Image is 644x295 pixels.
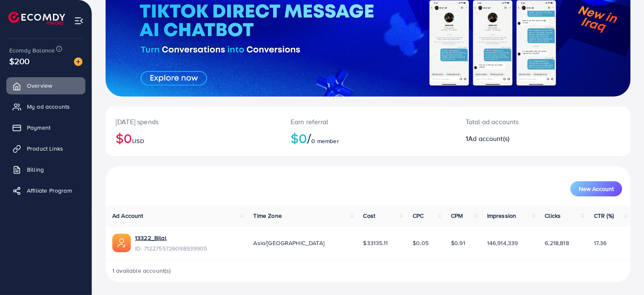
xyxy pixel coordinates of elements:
[312,137,339,145] span: 0 member
[608,257,638,289] iframe: Chat
[6,140,85,157] a: Product Links
[74,57,82,66] img: image
[570,181,622,196] button: New Account
[487,211,517,220] span: Impression
[135,244,207,253] span: ID: 7122755726098939905
[594,211,614,220] span: CTR (%)
[451,239,465,247] span: $0.91
[253,211,281,220] span: Time Zone
[466,117,577,127] p: Total ad accounts
[6,98,85,115] a: My ad accounts
[9,55,30,67] span: $200
[451,211,463,220] span: CPM
[74,16,84,26] img: menu
[27,165,44,174] span: Billing
[291,130,445,146] h2: $0
[291,117,445,127] p: Earn referral
[27,81,52,90] span: Overview
[6,182,85,199] a: Affiliate Program
[9,46,55,55] span: Ecomdy Balance
[27,123,50,132] span: Payment
[135,234,207,242] a: 13322_Bilal
[6,119,85,136] a: Payment
[594,239,607,247] span: 17.36
[112,234,131,252] img: ic-ads-acc.e4c84228.svg
[112,266,171,275] span: 1 available account(s)
[8,12,65,25] img: logo
[363,211,376,220] span: Cost
[545,211,561,220] span: Clicks
[27,186,72,195] span: Affiliate Program
[6,77,85,94] a: Overview
[116,130,270,146] h2: $0
[487,239,518,247] span: 146,914,339
[545,239,569,247] span: 6,218,818
[413,211,424,220] span: CPC
[116,117,270,127] p: [DATE] spends
[6,161,85,178] a: Billing
[253,239,324,247] span: Asia/[GEOGRAPHIC_DATA]
[112,211,143,220] span: Ad Account
[132,137,144,145] span: USD
[466,135,577,143] h2: 1
[27,102,70,111] span: My ad accounts
[307,128,311,148] span: /
[413,239,429,247] span: $0.05
[27,144,63,153] span: Product Links
[579,186,614,192] span: New Account
[363,239,388,247] span: $33135.11
[468,134,509,143] span: Ad account(s)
